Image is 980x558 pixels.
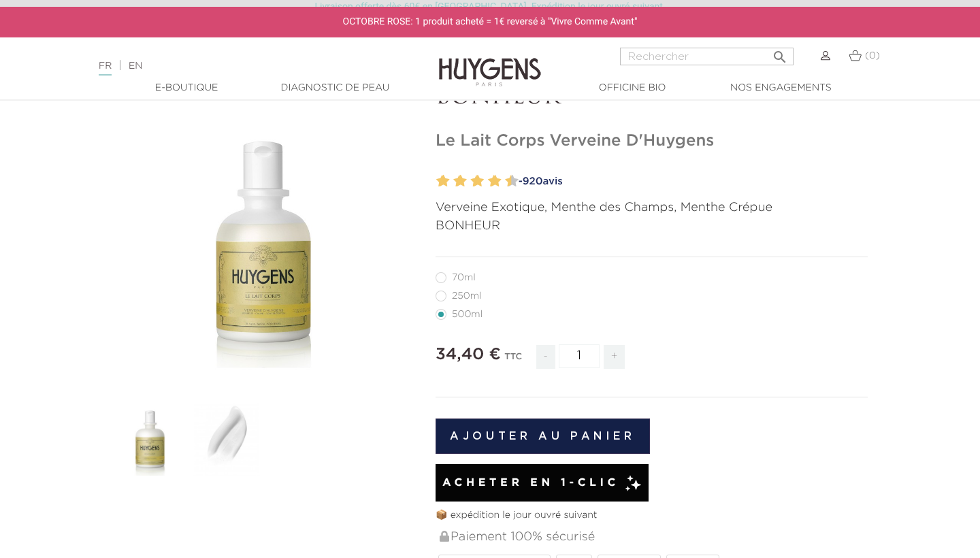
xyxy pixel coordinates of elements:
[768,44,792,62] button: 
[713,81,849,95] a: Nos engagements
[129,61,142,71] a: EN
[865,51,880,61] span: (0)
[434,171,438,191] label: 1
[99,61,112,76] a: FR
[564,81,700,95] a: Officine Bio
[485,171,490,191] label: 7
[440,171,450,191] label: 2
[604,345,625,369] span: +
[451,171,455,191] label: 3
[436,346,501,363] span: 34,40 €
[772,45,788,61] i: 
[559,344,600,368] input: Quantité
[112,401,188,477] img: Le Lait Corps Verveine D'Huygens
[508,171,519,191] label: 10
[474,171,484,191] label: 6
[118,81,255,95] a: E-Boutique
[436,217,868,235] p: BONHEUR
[502,171,507,191] label: 9
[436,508,868,523] p: 📦 expédition le jour ouvré suivant
[523,176,543,186] span: 920
[620,48,794,65] input: Rechercher
[491,171,501,191] label: 8
[536,345,555,369] span: -
[439,36,541,88] img: Huygens
[436,199,868,217] p: Verveine Exotique, Menthe des Champs, Menthe Crépue
[457,171,467,191] label: 4
[92,58,398,74] div: |
[436,309,499,320] label: 500ml
[468,171,473,191] label: 5
[436,272,492,283] label: 70ml
[267,81,403,95] a: Diagnostic de peau
[436,131,868,151] h1: Le Lait Corps Verveine D'Huygens
[436,419,650,454] button: Ajouter au panier
[440,531,449,542] img: Paiement 100% sécurisé
[438,523,868,552] div: Paiement 100% sécurisé
[436,291,497,301] label: 250ml
[504,342,522,379] div: TTC
[514,171,868,192] a: -920avis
